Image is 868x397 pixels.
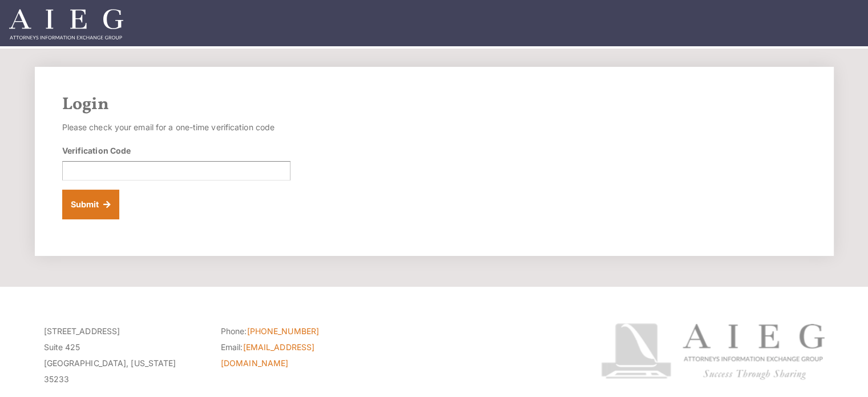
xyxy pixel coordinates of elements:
[62,190,120,219] button: Submit
[247,326,319,336] a: [PHONE_NUMBER]
[44,323,204,387] p: [STREET_ADDRESS] Suite 425 [GEOGRAPHIC_DATA], [US_STATE] 35233
[62,145,131,157] label: Verification Code
[9,9,123,39] img: Attorneys Information Exchange Group
[62,119,290,135] p: Please check your email for a one-time verification code
[221,342,314,368] a: [EMAIL_ADDRESS][DOMAIN_NAME]
[221,339,381,371] li: Email:
[221,323,381,339] li: Phone:
[601,323,825,380] img: Attorneys Information Exchange Group logo
[62,94,806,115] h2: Login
